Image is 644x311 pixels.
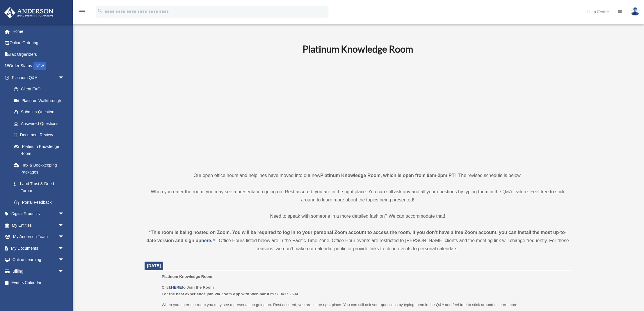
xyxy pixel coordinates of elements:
img: Anderson Advisors Platinum Portal [3,7,55,18]
a: My Entitiesarrow_drop_down [4,219,73,231]
a: HERE [171,285,182,289]
strong: *This room is being hosted on Zoom. You will be required to log in to your personal Zoom account ... [146,230,566,243]
a: Client FAQ [8,83,73,95]
div: NEW [33,62,46,70]
a: Online Learningarrow_drop_down [4,254,73,266]
b: Click to Join the Room [162,285,214,289]
b: Platinum Knowledge Room [303,43,413,55]
a: Online Ordering [4,37,73,49]
span: arrow_drop_down [58,231,70,243]
iframe: 231110_Toby_KnowledgeRoom [271,62,445,161]
a: Land Trust & Deed Forum [8,178,73,196]
a: here [201,238,211,243]
strong: Platinum Knowledge Room, which is open from 9am-2pm PT [320,173,454,178]
p: Our open office hours and helplines have moved into our new ! The revised schedule is below. [145,171,571,180]
a: Tax Organizers [4,49,73,60]
i: search [97,8,104,14]
a: Platinum Knowledge Room [8,141,70,159]
span: arrow_drop_down [58,242,70,254]
a: Tax & Bookkeeping Packages [8,159,73,178]
a: Submit a Question [8,106,73,118]
a: Home [4,26,73,37]
a: Order StatusNEW [4,60,73,72]
p: When you enter the room, you may see a presentation going on. Rest assured, you are in the right ... [145,188,571,204]
span: [DATE] [147,263,161,268]
img: User Pic [631,7,640,16]
a: My Anderson Teamarrow_drop_down [4,231,73,243]
b: For the best experience join via Zoom App with Webinar ID: [162,292,272,296]
i: menu [79,8,86,15]
span: arrow_drop_down [58,265,70,277]
a: My Documentsarrow_drop_down [4,242,73,254]
span: Platinum Knowledge Room [162,274,212,279]
a: Document Review [8,129,73,141]
p: 977 0437 2694 [162,284,567,298]
strong: . [211,238,212,243]
p: Need to speak with someone in a more detailed fashion? We can accommodate that! [145,212,571,220]
span: arrow_drop_down [58,254,70,266]
a: Answered Questions [8,118,73,129]
a: Platinum Walkthrough [8,95,73,106]
span: arrow_drop_down [58,72,70,84]
a: menu [79,10,86,15]
a: Billingarrow_drop_down [4,265,73,277]
div: All Office Hours listed below are in the Pacific Time Zone. Office Hour events are restricted to ... [145,228,571,253]
span: arrow_drop_down [58,219,70,231]
a: Digital Productsarrow_drop_down [4,208,73,220]
a: Portal Feedback [8,196,73,208]
p: When you enter the room you may see a presentation going on. Rest assured, you are in the right p... [162,301,567,308]
a: Platinum Q&Aarrow_drop_down [4,72,73,83]
a: Events Calendar [4,277,73,289]
span: arrow_drop_down [58,208,70,220]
